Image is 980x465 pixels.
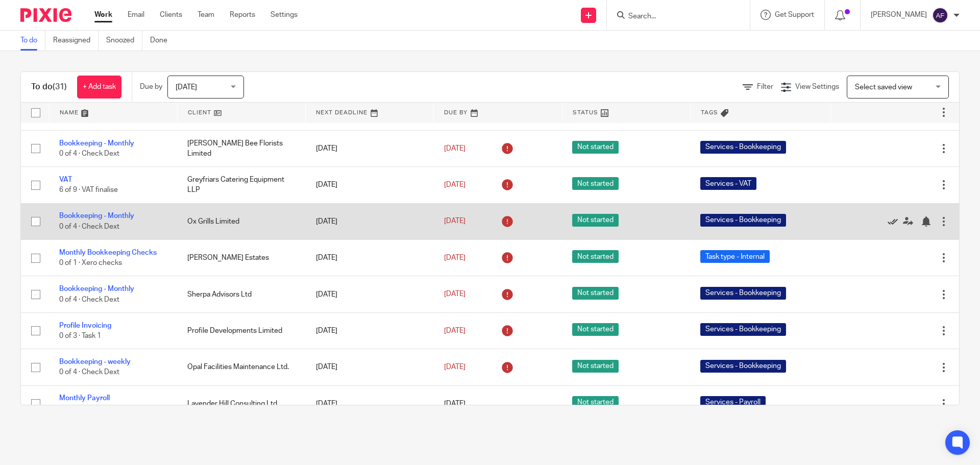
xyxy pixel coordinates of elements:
[59,358,131,365] a: Bookkeeping - weekly
[128,10,144,20] a: Email
[59,395,110,402] a: Monthly Payroll
[150,31,175,51] a: Done
[572,250,619,263] span: Not started
[306,167,434,203] td: [DATE]
[701,110,718,115] span: Tags
[700,141,786,154] span: Services - Bookkeeping
[700,287,786,300] span: Services - Bookkeeping
[53,83,67,91] span: (31)
[77,76,121,99] a: + Add task
[444,400,465,407] span: [DATE]
[627,12,719,21] input: Search
[177,203,305,239] td: Ox Grills Limited
[59,259,122,266] span: 0 of 1 · Xero checks
[306,130,434,166] td: [DATE]
[106,31,142,51] a: Snoozed
[888,216,903,227] a: Mark as done
[59,150,119,157] span: 0 of 4 · Check Dext
[177,385,305,422] td: Lavender Hill Consulting Ltd
[572,214,619,227] span: Not started
[795,83,839,90] span: View Settings
[700,214,786,227] span: Services - Bookkeeping
[306,240,434,276] td: [DATE]
[871,10,927,20] p: [PERSON_NAME]
[572,396,619,409] span: Not started
[775,11,814,18] span: Get Support
[572,177,619,190] span: Not started
[177,240,305,276] td: [PERSON_NAME] Estates
[59,369,119,376] span: 0 of 4 · Check Dext
[444,254,465,261] span: [DATE]
[59,140,134,147] a: Bookkeeping - Monthly
[176,84,197,91] span: [DATE]
[177,349,305,385] td: Opal Facilities Maintenance Ltd.
[140,82,162,92] p: Due by
[59,285,134,292] a: Bookkeeping - Monthly
[700,250,770,263] span: Task type - Internal
[59,187,118,194] span: 6 of 9 · VAT finalise
[31,82,67,92] h1: To do
[572,360,619,373] span: Not started
[20,31,45,51] a: To do
[444,181,465,188] span: [DATE]
[932,7,948,23] img: svg%3E
[306,312,434,349] td: [DATE]
[306,349,434,385] td: [DATE]
[572,141,619,154] span: Not started
[306,385,434,422] td: [DATE]
[572,287,619,300] span: Not started
[59,332,101,339] span: 0 of 3 · Task 1
[757,83,773,90] span: Filter
[700,360,786,373] span: Services - Bookkeeping
[20,8,71,22] img: Pixie
[444,327,465,334] span: [DATE]
[306,276,434,312] td: [DATE]
[700,323,786,336] span: Services - Bookkeeping
[306,203,434,239] td: [DATE]
[59,296,119,303] span: 0 of 4 · Check Dext
[177,130,305,166] td: [PERSON_NAME] Bee Florists Limited
[53,31,99,51] a: Reassigned
[700,396,766,409] span: Services - Payroll
[444,363,465,371] span: [DATE]
[94,10,112,20] a: Work
[855,84,912,91] span: Select saved view
[230,10,255,20] a: Reports
[700,177,756,190] span: Services - VAT
[198,10,214,20] a: Team
[59,223,119,230] span: 0 of 4 · Check Dext
[59,249,157,256] a: Monthly Bookkeeping Checks
[59,212,134,219] a: Bookkeeping - Monthly
[177,276,305,312] td: Sherpa Advisors Ltd
[59,322,111,329] a: Profile Invoicing
[444,290,465,298] span: [DATE]
[444,218,465,225] span: [DATE]
[177,312,305,349] td: Profile Developments Limited
[444,145,465,152] span: [DATE]
[160,10,182,20] a: Clients
[572,323,619,336] span: Not started
[177,167,305,203] td: Greyfriars Catering Equipment LLP
[59,176,72,183] a: VAT
[271,10,298,20] a: Settings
